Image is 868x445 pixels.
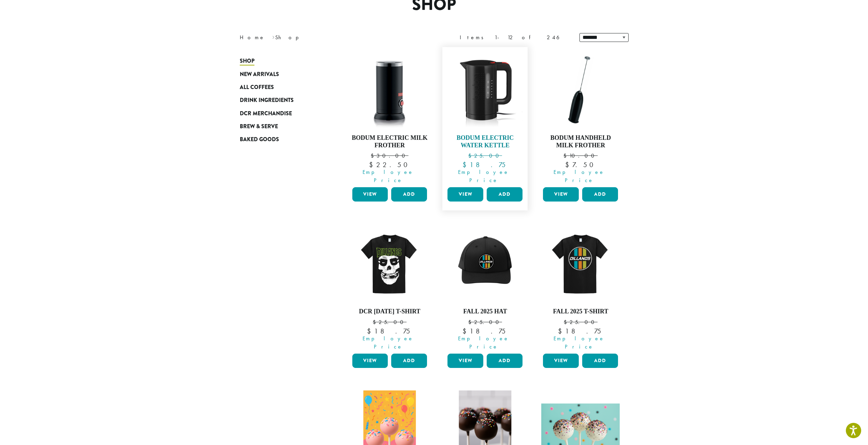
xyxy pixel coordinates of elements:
h4: Fall 2025 T-Shirt [541,308,620,315]
h4: DCR [DATE] T-Shirt [351,308,429,315]
button: Add [391,354,427,368]
h4: Bodum Handheld Milk Frother [541,134,620,149]
span: Employee Price [348,335,429,351]
bdi: 25.00 [468,152,502,159]
span: All Coffees [240,83,274,92]
span: $ [468,318,474,326]
span: Brew & Serve [240,122,278,131]
span: Employee Price [539,335,620,351]
span: Shop [240,57,254,65]
h4: Fall 2025 Hat [446,308,524,315]
span: $ [371,152,377,159]
bdi: 25.00 [468,318,502,326]
a: Bodum Electric Water Kettle $25.00 Employee Price [446,50,524,184]
a: View [352,187,388,202]
bdi: 18.75 [367,327,412,336]
a: View [447,354,483,368]
div: Items 1-12 of 246 [460,33,569,42]
span: New Arrivals [240,70,279,79]
bdi: 10.00 [563,152,598,159]
bdi: 25.00 [373,318,407,326]
a: DCR [DATE] T-Shirt $25.00 Employee Price [351,224,429,351]
bdi: 7.50 [565,160,596,169]
a: View [543,187,579,202]
span: DCR Merchandise [240,109,292,118]
span: Employee Price [539,168,620,184]
span: $ [462,160,470,169]
a: Baked Goods [240,133,322,146]
a: Fall 2025 Hat $25.00 Employee Price [446,224,524,351]
img: DCR-Retro-Three-Strip-Circle-Tee-Fall-WEB-scaled.jpg [541,224,620,302]
a: All Coffees [240,81,322,94]
span: Drink Ingredients [240,96,294,105]
img: DP3954.01-002.png [350,50,429,129]
bdi: 30.00 [371,152,408,159]
bdi: 18.75 [558,327,603,336]
bdi: 18.75 [462,160,508,169]
span: Employee Price [443,335,524,351]
span: $ [564,318,570,326]
span: $ [563,152,569,159]
span: $ [462,327,470,336]
bdi: 22.50 [369,160,410,169]
a: Bodum Electric Milk Frother $30.00 Employee Price [351,50,429,184]
a: DCR Merchandise [240,107,322,120]
bdi: 18.75 [462,327,508,336]
button: Add [391,187,427,202]
a: Bodum Handheld Milk Frother $10.00 Employee Price [541,50,620,184]
h4: Bodum Electric Water Kettle [446,134,524,149]
a: View [543,354,579,368]
a: Brew & Serve [240,120,322,133]
button: Add [487,187,523,202]
span: $ [468,152,474,159]
img: DP3927.01-002.png [541,50,620,129]
a: Home [240,34,265,41]
a: Fall 2025 T-Shirt $25.00 Employee Price [541,224,620,351]
a: View [352,354,388,368]
a: New Arrivals [240,68,322,80]
a: Drink Ingredients [240,94,322,107]
span: Employee Price [348,168,429,184]
bdi: 25.00 [564,318,598,326]
span: $ [367,327,374,336]
span: Baked Goods [240,135,279,144]
span: $ [558,327,565,336]
span: › [272,31,275,42]
span: $ [373,318,379,326]
img: DCR-Retro-Three-Strip-Circle-Patch-Trucker-Hat-Fall-WEB-scaled.jpg [446,224,524,302]
h4: Bodum Electric Milk Frother [351,134,429,149]
span: Employee Price [443,168,524,184]
nav: Breadcrumb [240,33,424,42]
span: $ [369,160,376,169]
a: View [447,187,483,202]
button: Add [582,187,618,202]
img: DP3955.01.png [446,50,524,129]
img: DCR-Halloween-Tee-LTO-WEB-scaled.jpg [350,224,429,302]
span: $ [565,160,572,169]
a: Shop [240,55,322,68]
button: Add [487,354,523,368]
button: Add [582,354,618,368]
